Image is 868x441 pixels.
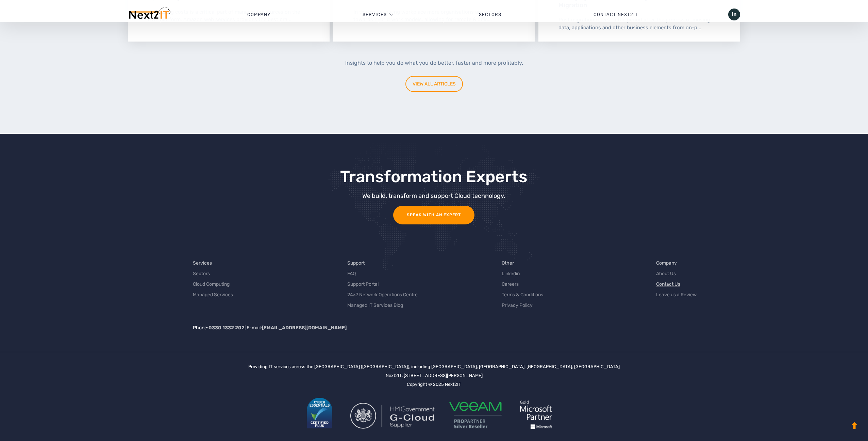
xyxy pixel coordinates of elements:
[307,398,332,428] img: cyberessentials_certification-mark-plus_colour.png
[347,291,418,298] a: 24×7 Network Operations Centre
[547,4,684,25] a: Contact Next2IT
[208,325,245,331] a: 0330 1332 202
[363,4,387,25] a: Services
[405,76,463,92] a: VIEW ALL ARTICLES
[193,270,210,277] a: Sectors
[232,168,636,186] h3: Transformation Experts
[248,362,620,439] div: Providing IT services across the [GEOGRAPHIC_DATA] ([GEOGRAPHIC_DATA]), including [GEOGRAPHIC_DAT...
[511,391,562,439] img: logo-whi.png
[128,7,170,22] img: Next2IT
[502,270,520,277] a: Linkedin
[393,206,474,224] a: Speak with an Expert
[656,291,697,298] a: Leave us a Review
[193,259,212,267] a: Services
[447,401,504,429] img: veeam-silver-propartner-510.png
[656,259,677,267] a: Company
[502,302,533,309] a: Privacy Policy
[502,259,514,267] a: Other
[128,59,740,67] p: Insights to help you do what you do better, faster and more profitably.
[347,270,356,277] a: FAQ
[347,259,365,267] a: Support
[193,281,230,288] a: Cloud Computing
[656,281,680,288] a: Contact Us
[656,270,676,277] a: About Us
[193,324,805,331] p: Phone: | E-mail:
[201,4,316,25] a: Company
[262,325,347,331] a: [EMAIL_ADDRESS][DOMAIN_NAME]
[433,4,547,25] a: Sectors
[502,281,519,288] a: Careers
[350,403,435,429] img: G-cloud-supplier-logo.png
[232,193,636,199] div: We build, transform and support Cloud technology.
[193,291,233,298] a: Managed Services
[502,291,543,298] a: Terms & Conditions
[347,302,403,309] a: Managed IT Services Blog
[347,281,379,288] a: Support Portal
